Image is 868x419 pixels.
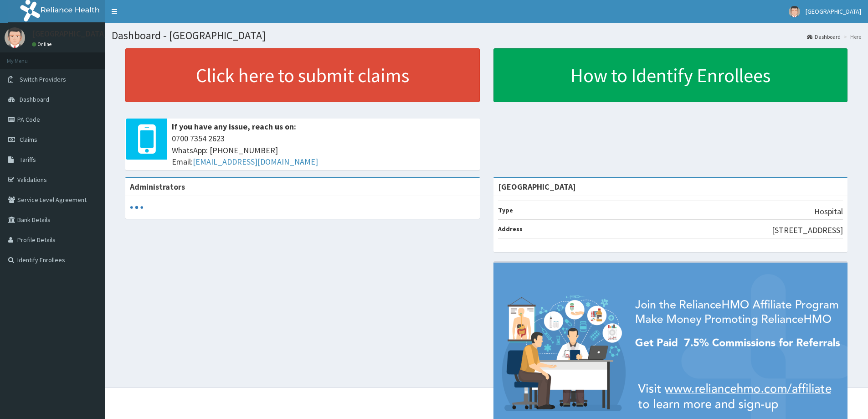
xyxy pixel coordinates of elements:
[806,7,861,16] span: [GEOGRAPHIC_DATA]
[20,75,66,83] span: Switch Providers
[814,206,843,217] p: Hospital
[20,135,37,144] span: Claims
[172,133,475,168] span: 0700 7354 2623 WhatsApp: [PHONE_NUMBER] Email:
[20,95,49,103] span: Dashboard
[772,224,843,236] p: [STREET_ADDRESS]
[498,181,576,192] strong: [GEOGRAPHIC_DATA]
[789,6,800,17] img: User Image
[193,156,318,167] a: [EMAIL_ADDRESS][DOMAIN_NAME]
[32,41,54,47] a: Online
[32,30,107,38] p: [GEOGRAPHIC_DATA]
[498,206,513,214] b: Type
[130,201,144,214] svg: audio-loading
[112,30,861,41] h1: Dashboard - [GEOGRAPHIC_DATA]
[493,48,848,102] a: How to Identify Enrollees
[498,225,523,233] b: Address
[807,33,841,41] a: Dashboard
[130,181,185,192] b: Administrators
[5,27,25,48] img: User Image
[172,121,296,132] b: If you have any issue, reach us on:
[125,48,480,102] a: Click here to submit claims
[842,33,861,41] li: Here
[20,155,36,164] span: Tariffs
